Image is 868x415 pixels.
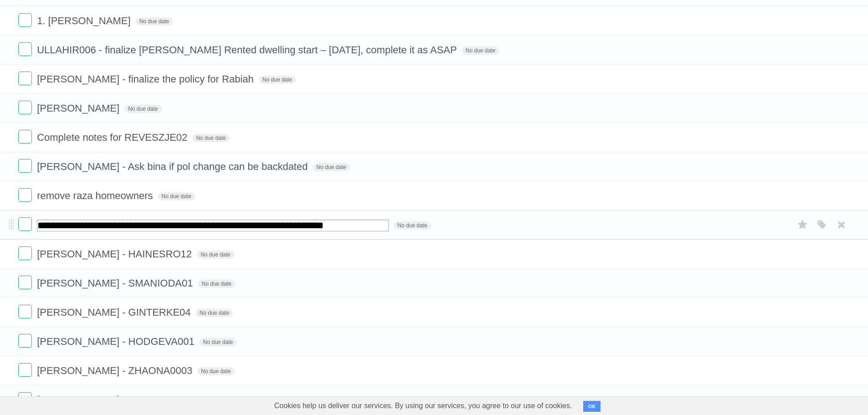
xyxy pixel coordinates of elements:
label: Done [18,42,32,56]
button: OK [583,401,601,412]
span: [PERSON_NAME] - Ask bina if pol change can be backdated [37,161,310,172]
label: Star task [794,217,812,232]
span: [PERSON_NAME] - GINTERKE04 [37,307,193,318]
span: ULLAHIR006 - finalize [PERSON_NAME] Rented dwelling start – [DATE], complete it as ASAP [37,44,459,56]
span: No due date [124,105,161,113]
label: Done [18,188,32,202]
label: Done [18,130,32,143]
span: [PERSON_NAME] - HAINESRO12 [37,248,194,260]
span: No due date [196,309,233,317]
label: Done [18,246,32,260]
label: Done [18,159,32,173]
label: Done [18,101,32,114]
span: No due date [394,221,431,230]
span: No due date [313,163,350,171]
span: No due date [259,76,296,84]
span: No due date [136,17,173,26]
label: Done [18,72,32,85]
span: No due date [197,367,234,375]
span: No due date [200,338,236,346]
span: No due date [192,134,229,142]
label: Done [18,363,32,377]
span: Cookies help us deliver our services. By using our services, you agree to our use of cookies. [265,397,581,415]
span: [PERSON_NAME] - finalize the policy for Rabiah [37,73,256,85]
span: No due date [158,192,195,200]
label: Done [18,276,32,289]
span: remove raza homeowners [37,190,155,201]
span: [PERSON_NAME] - EYEDNJU001 [37,394,194,405]
span: [PERSON_NAME] - ZHAONA0003 [37,365,195,376]
span: [PERSON_NAME] - HODGEVA001 [37,336,197,347]
label: Done [18,392,32,406]
span: No due date [462,46,499,55]
label: Done [18,13,32,27]
label: Done [18,217,32,231]
span: No due date [197,251,234,259]
span: Complete notes for REVESZJE02 [37,132,190,143]
span: No due date [198,280,235,288]
span: 1. [PERSON_NAME] [37,15,133,26]
span: [PERSON_NAME] - SMANIODA01 [37,277,195,289]
label: Done [18,334,32,348]
span: [PERSON_NAME] [37,102,122,114]
label: Done [18,305,32,318]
